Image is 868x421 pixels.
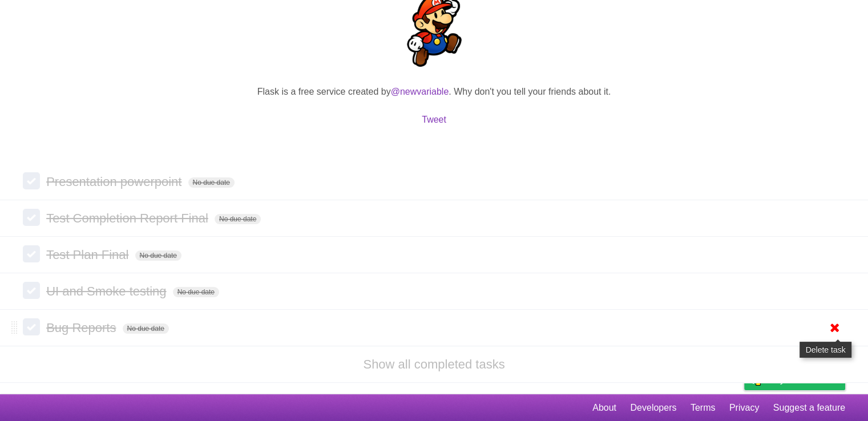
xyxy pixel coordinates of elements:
span: UI and Smoke testing [46,284,169,298]
span: No due date [215,214,261,224]
label: Done [23,209,40,226]
span: Test Completion Report Final [46,211,211,225]
label: Done [23,172,40,189]
label: Done [23,318,40,335]
label: Done [23,282,40,299]
span: Test Plan Final [46,248,131,262]
span: Presentation powerpoint [46,175,184,189]
a: @newvariable [391,87,449,96]
a: Suggest a feature [773,397,845,419]
a: Show all completed tasks [363,357,504,371]
a: Terms [691,397,716,419]
a: About [592,397,616,419]
span: No due date [123,323,169,334]
span: No due date [173,287,219,297]
span: No due date [188,177,235,188]
span: No due date [135,250,181,261]
span: Bug Reports [46,321,119,335]
a: Tweet [422,115,446,124]
a: Privacy [729,397,759,419]
label: Done [23,245,40,262]
a: Developers [630,397,676,419]
span: Buy me a coffee [768,370,839,390]
p: Flask is a free service created by . Why don't you tell your friends about it. [23,85,845,99]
